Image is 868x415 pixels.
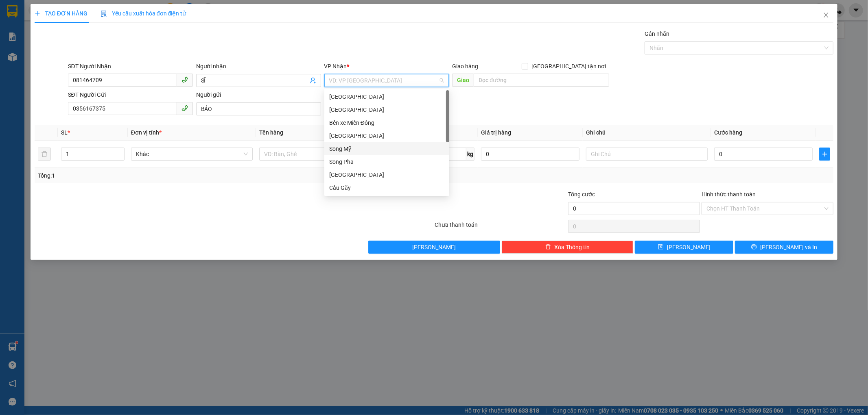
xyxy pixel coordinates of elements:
[324,181,449,194] div: Cầu Gãy
[324,116,449,129] div: Bến xe Miền Đông
[645,30,669,37] label: Gán nhãn
[61,129,68,136] span: SL
[259,148,381,161] input: VD: Bàn, Ghế
[181,76,188,83] span: phone
[815,4,837,27] button: Close
[136,148,248,160] span: Khác
[324,90,449,103] div: Ninh Sơn
[702,191,756,198] label: Hình thức thanh toán
[50,12,81,50] b: Gửi khách hàng
[452,63,478,70] span: Giao hàng
[324,142,449,155] div: Song Mỹ
[324,168,449,181] div: Trà Giang
[101,11,107,17] img: icon
[35,11,40,16] span: plus
[88,10,108,30] img: logo.jpg
[667,243,711,252] span: [PERSON_NAME]
[466,148,474,161] span: kg
[310,77,316,84] span: user-add
[324,129,449,142] div: Quảng Sơn
[474,74,609,87] input: Dọc đường
[368,241,500,254] button: [PERSON_NAME]
[324,103,449,116] div: Sài Gòn
[452,74,474,87] span: Giao
[586,148,708,161] input: Ghi Chú
[658,244,664,250] span: save
[329,183,444,192] div: Cầu Gãy
[823,12,829,18] span: close
[635,241,733,254] button: save[PERSON_NAME]
[68,90,193,99] div: SĐT Người Gửi
[181,105,188,111] span: phone
[735,241,833,254] button: printer[PERSON_NAME] và In
[329,105,444,114] div: [GEOGRAPHIC_DATA]
[324,155,449,168] div: Song Pha
[196,90,321,99] div: Người gửi
[714,129,742,136] span: Cước hàng
[481,148,579,161] input: 0
[68,62,193,71] div: SĐT Người Nhận
[583,125,711,141] th: Ghi chú
[502,241,634,254] button: deleteXóa Thông tin
[434,220,568,235] div: Chưa thanh toán
[760,243,817,252] span: [PERSON_NAME] và In
[545,244,551,250] span: delete
[101,10,186,17] span: Yêu cầu xuất hóa đơn điện tử
[38,148,51,161] button: delete
[329,131,444,140] div: [GEOGRAPHIC_DATA]
[259,129,283,136] span: Tên hàng
[196,62,321,71] div: Người nhận
[10,52,36,91] b: Xe Đăng Nhân
[35,10,87,17] span: TẠO ĐƠN HÀNG
[329,92,444,101] div: [GEOGRAPHIC_DATA]
[412,243,456,252] span: [PERSON_NAME]
[131,129,162,136] span: Đơn vị tính
[820,151,830,157] span: plus
[819,148,830,161] button: plus
[329,144,444,153] div: Song Mỹ
[751,244,757,250] span: printer
[554,243,590,252] span: Xóa Thông tin
[568,191,595,198] span: Tổng cước
[329,118,444,127] div: Bến xe Miền Đông
[38,171,335,180] div: Tổng: 1
[324,63,347,70] span: VP Nhận
[68,39,112,49] li: (c) 2017
[329,157,444,166] div: Song Pha
[68,31,112,37] b: [DOMAIN_NAME]
[481,129,511,136] span: Giá trị hàng
[528,62,609,71] span: [GEOGRAPHIC_DATA] tận nơi
[329,170,444,179] div: [GEOGRAPHIC_DATA]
